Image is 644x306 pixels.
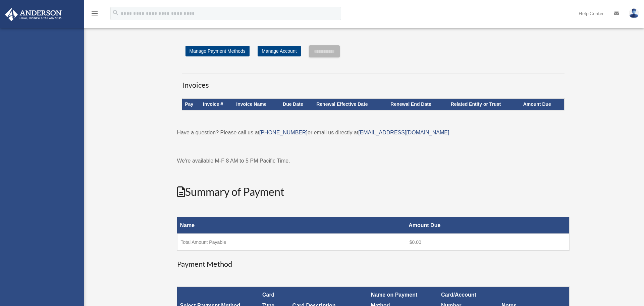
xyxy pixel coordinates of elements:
[177,259,570,269] h3: Payment Method
[182,99,200,110] th: Pay
[259,130,308,135] a: [PHONE_NUMBER]
[182,74,565,90] h3: Invoices
[448,99,521,110] th: Related Entity or Trust
[3,8,64,21] img: Anderson Advisors Platinum Portal
[629,8,639,18] img: User Pic
[280,99,314,110] th: Due Date
[185,46,250,56] a: Manage Payment Methods
[200,99,233,110] th: Invoice #
[258,46,301,56] a: Manage Account
[358,130,449,135] a: [EMAIL_ADDRESS][DOMAIN_NAME]
[91,9,99,17] i: menu
[406,234,569,251] td: $0.00
[177,156,570,166] p: We're available M-F 8 AM to 5 PM Pacific Time.
[177,217,406,234] th: Name
[112,9,119,16] i: search
[406,217,569,234] th: Amount Due
[91,12,99,17] a: menu
[233,99,280,110] th: Invoice Name
[521,99,564,110] th: Amount Due
[314,99,388,110] th: Renewal Effective Date
[177,128,570,137] p: Have a question? Please call us at or email us directly at
[177,184,570,200] h2: Summary of Payment
[177,234,406,251] td: Total Amount Payable
[388,99,448,110] th: Renewal End Date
